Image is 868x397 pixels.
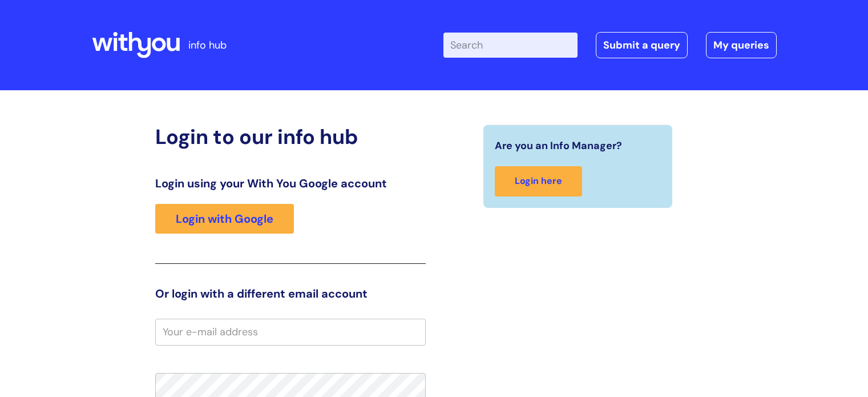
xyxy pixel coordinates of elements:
[155,319,426,345] input: Your e-mail address
[596,32,688,58] a: Submit a query
[443,33,578,58] input: Search
[495,166,582,197] a: Login here
[155,287,426,300] h3: Or login with a different email account
[188,36,227,54] p: info hub
[706,32,777,58] a: My queries
[495,137,622,155] span: Are you an Info Manager?
[155,204,294,234] a: Login with Google
[155,125,426,149] h2: Login to our info hub
[155,177,426,190] h3: Login using your With You Google account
